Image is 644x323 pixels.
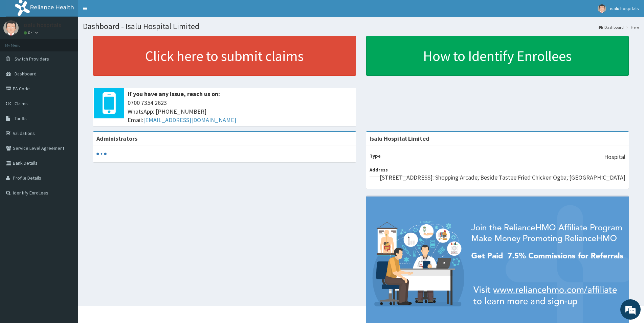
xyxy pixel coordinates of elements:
[24,30,40,35] a: Online
[380,173,625,182] p: [STREET_ADDRESS]. Shopping Arcade, Beside Tastee Fried Chicken Ogba, [GEOGRAPHIC_DATA]
[96,135,137,142] b: Administrators
[610,5,639,11] span: isalu hospitals
[370,167,388,173] b: Address
[624,24,639,30] li: Here
[128,98,353,124] span: 0700 7354 2623 WhatsApp: [PHONE_NUMBER] Email:
[128,90,220,98] b: If you have any issue, reach us on:
[93,36,356,76] a: Click here to submit claims
[15,71,37,77] span: Dashboard
[143,116,236,124] a: [EMAIL_ADDRESS][DOMAIN_NAME]
[15,56,49,62] span: Switch Providers
[366,36,629,76] a: How to Identify Enrollees
[598,4,606,13] img: User Image
[599,24,624,30] a: Dashboard
[15,115,27,121] span: Tariffs
[3,20,19,36] img: User Image
[15,100,28,107] span: Claims
[370,153,381,159] b: Type
[604,153,625,161] p: Hospital
[83,22,639,31] h1: Dashboard - Isalu Hospital Limited
[96,149,107,159] svg: audio-loading
[24,22,61,28] p: isalu hospitals
[370,135,429,142] strong: Isalu Hospital Limited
